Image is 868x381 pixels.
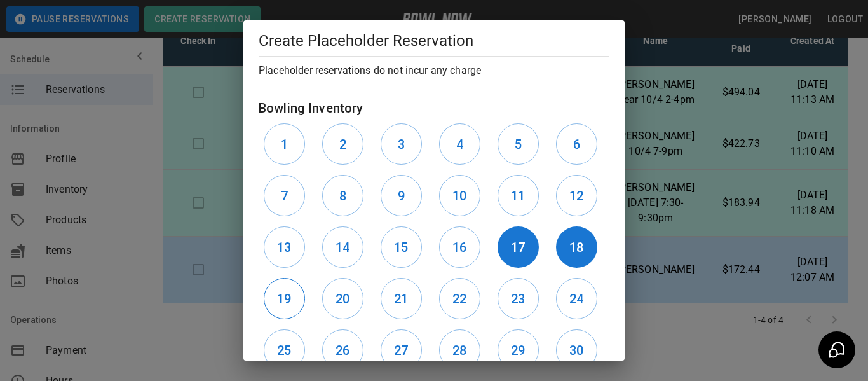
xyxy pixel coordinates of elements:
[394,289,408,309] h6: 21
[381,175,422,216] button: 9
[439,123,480,165] button: 4
[398,186,405,206] h6: 9
[511,340,525,361] h6: 29
[336,340,349,361] h6: 26
[277,237,291,258] h6: 13
[569,186,583,206] h6: 12
[264,329,305,371] button: 25
[381,278,422,319] button: 21
[511,289,525,309] h6: 23
[556,175,597,216] button: 12
[259,62,609,80] h6: Placeholder reservations do not incur any charge
[569,237,583,258] h6: 18
[322,278,363,319] button: 20
[322,329,363,371] button: 26
[381,226,422,268] button: 15
[452,237,466,258] h6: 16
[498,329,539,371] button: 29
[556,226,597,268] button: 18
[264,226,305,268] button: 13
[556,278,597,319] button: 24
[498,278,539,319] button: 23
[498,175,539,216] button: 11
[573,134,580,155] h6: 6
[277,340,291,361] h6: 25
[456,134,463,155] h6: 4
[281,134,288,155] h6: 1
[439,278,480,319] button: 22
[259,31,609,51] h5: Create Placeholder Reservation
[322,175,363,216] button: 8
[336,289,349,309] h6: 20
[556,123,597,165] button: 6
[439,175,480,216] button: 10
[452,289,466,309] h6: 22
[556,329,597,371] button: 30
[322,123,363,165] button: 2
[511,186,525,206] h6: 11
[281,186,288,206] h6: 7
[339,134,346,155] h6: 2
[515,134,522,155] h6: 5
[264,123,305,165] button: 1
[381,123,422,165] button: 3
[452,186,466,206] h6: 10
[394,340,408,361] h6: 27
[336,237,349,258] h6: 14
[439,329,480,371] button: 28
[394,237,408,258] h6: 15
[339,186,346,206] h6: 8
[322,226,363,268] button: 14
[398,134,405,155] h6: 3
[569,340,583,361] h6: 30
[498,226,539,268] button: 17
[264,175,305,216] button: 7
[452,340,466,361] h6: 28
[439,226,480,268] button: 16
[498,123,539,165] button: 5
[259,98,609,118] h6: Bowling Inventory
[264,278,305,319] button: 19
[277,289,291,309] h6: 19
[569,289,583,309] h6: 24
[381,329,422,371] button: 27
[511,237,525,258] h6: 17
